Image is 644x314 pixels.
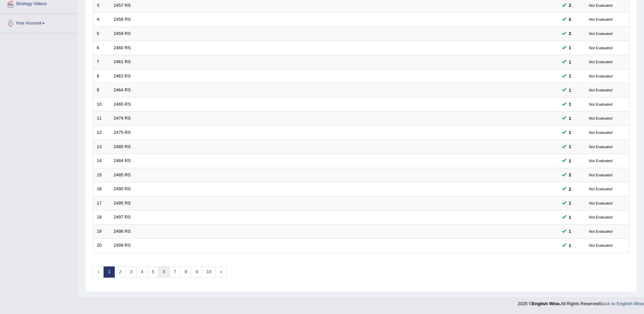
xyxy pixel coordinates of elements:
[114,172,131,177] a: 2485 RS
[114,87,131,92] a: 2464 RS
[104,266,115,278] a: 1
[93,210,110,225] td: 18
[589,46,612,50] small: Not Evaluated
[589,187,612,191] small: Not Evaluated
[93,154,110,168] td: 14
[93,27,110,41] td: 5
[566,199,574,207] span: You can still take this question
[114,116,131,121] a: 2474 RS
[93,168,110,182] td: 15
[589,130,612,135] small: Not Evaluated
[114,200,131,206] a: 2495 RS
[566,157,574,164] span: You can still take this question
[589,32,612,36] small: Not Evaluated
[589,229,612,233] small: Not Evaluated
[589,116,612,120] small: Not Evaluated
[566,115,574,122] span: You can still take this question
[191,266,202,278] a: 9
[126,266,137,278] a: 3
[114,59,131,64] a: 2461 RS
[589,102,612,106] small: Not Evaluated
[589,74,612,78] small: Not Evaluated
[114,158,131,163] a: 2484 RS
[93,97,110,111] td: 10
[589,88,612,92] small: Not Evaluated
[0,14,78,31] a: Your Account
[93,196,110,210] td: 17
[114,229,131,234] a: 2498 RS
[566,72,574,80] span: You can still take this question
[589,3,612,7] small: Not Evaluated
[93,125,110,140] td: 12
[114,3,131,8] a: 2457 RS
[589,243,612,247] small: Not Evaluated
[169,266,181,278] a: 7
[114,144,131,149] a: 2480 RS
[589,159,612,163] small: Not Evaluated
[532,301,560,306] strong: English Wise.
[114,31,131,36] a: 2459 RS
[566,143,574,150] span: You can still take this question
[114,73,131,78] a: 2463 RS
[136,266,148,278] a: 4
[114,214,131,220] a: 2497 RS
[589,201,612,205] small: Not Evaluated
[114,243,131,248] a: 2499 RS
[566,129,574,136] span: You can still take this question
[566,186,574,193] span: You can still take this question
[566,44,574,51] span: You can still take this question
[93,41,110,55] td: 6
[147,266,159,278] a: 5
[589,17,612,21] small: Not Evaluated
[566,214,574,221] span: You can still take this question
[114,102,131,107] a: 2465 RS
[566,87,574,94] span: You can still take this question
[566,171,574,178] span: You can still take this question
[93,224,110,239] td: 19
[93,111,110,126] td: 11
[114,17,131,22] a: 2458 RS
[93,239,110,253] td: 20
[114,186,131,191] a: 2490 RS
[93,55,110,69] td: 7
[589,145,612,149] small: Not Evaluated
[589,60,612,64] small: Not Evaluated
[202,266,216,278] a: 10
[589,215,612,219] small: Not Evaluated
[566,30,574,37] span: You can still take this question
[93,266,104,278] span: «
[93,69,110,83] td: 8
[566,101,574,108] span: You can still take this question
[158,266,169,278] a: 6
[566,228,574,235] span: You can still take this question
[93,140,110,154] td: 13
[114,130,131,135] a: 2475 RS
[114,45,131,50] a: 2460 RS
[93,182,110,196] td: 16
[216,266,227,278] a: »
[589,173,612,177] small: Not Evaluated
[600,301,644,306] a: Back to English Wise
[93,13,110,27] td: 4
[180,266,191,278] a: 8
[114,266,126,278] a: 2
[518,297,644,307] div: 2025 © All Rights Reserved
[566,242,574,249] span: You can still take this question
[566,58,574,66] span: You can still take this question
[566,16,574,23] span: You can still take this question
[566,2,574,9] span: You can still take this question
[93,83,110,98] td: 9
